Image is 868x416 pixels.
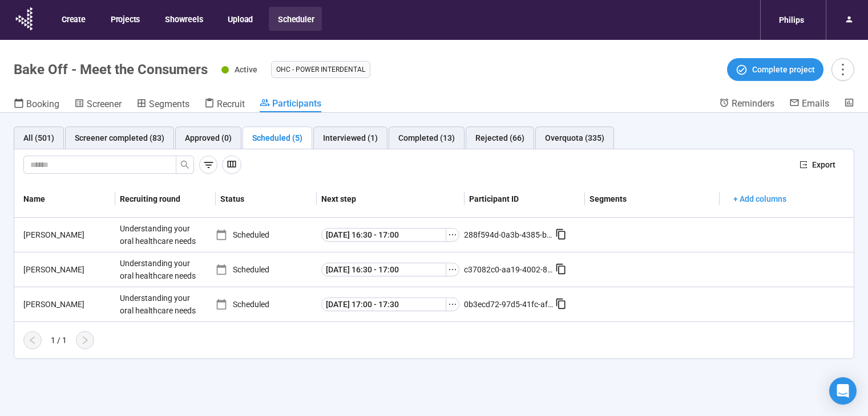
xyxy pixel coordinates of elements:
[752,63,815,76] span: Complete project
[790,156,845,174] button: exportExport
[53,7,94,31] button: Create
[75,132,164,144] div: Screener completed (83)
[835,62,850,77] span: more
[321,263,447,276] button: [DATE] 16:30 - 17:00
[475,132,524,144] div: Rejected (66)
[585,181,719,218] th: Segments
[326,229,399,241] span: [DATE] 16:30 - 17:00
[149,99,189,109] span: Segments
[464,229,555,241] div: 288f594d-0a3b-4385-b964-bf2827edf132
[252,132,302,144] div: Scheduled (5)
[216,298,317,311] div: Scheduled
[14,62,208,78] h1: Bake Off - Meet the Consumers
[87,99,122,109] span: Screener
[272,98,321,109] span: Participants
[80,336,90,345] span: right
[789,97,829,111] a: Emails
[217,99,245,109] span: Recruit
[772,9,811,31] div: Philips
[23,331,42,349] button: left
[276,64,365,75] span: OHC - Power Interdental
[204,97,245,112] a: Recruit
[727,58,823,81] button: Complete project
[23,132,54,144] div: All (501)
[76,331,94,349] button: right
[317,181,465,218] th: Next step
[448,265,457,274] span: ellipsis
[465,181,586,218] th: Participant ID
[102,7,148,31] button: Projects
[28,336,37,345] span: left
[26,99,59,109] span: Booking
[260,97,321,112] a: Participants
[136,97,189,112] a: Segments
[115,218,201,252] div: Understanding your oral healthcare needs
[545,132,604,144] div: Overquota (335)
[235,65,257,74] span: Active
[812,158,835,171] span: Export
[185,132,232,144] div: Approved (0)
[446,297,459,311] button: ellipsis
[323,132,378,144] div: Interviewed (1)
[732,98,774,109] span: Reminders
[19,298,115,311] div: [PERSON_NAME]
[733,193,786,205] span: + Add columns
[448,300,457,309] span: ellipsis
[156,7,211,31] button: Showreels
[19,229,115,241] div: [PERSON_NAME]
[216,181,317,218] th: Status
[74,97,122,112] a: Screener
[464,298,555,311] div: 0b3ecd72-97d5-41fc-af8e-05496225f8fd
[321,228,447,242] button: [DATE] 16:30 - 17:00
[800,161,808,169] span: export
[176,156,194,174] button: search
[829,377,857,405] div: Open Intercom Messenger
[115,181,216,218] th: Recruiting round
[719,97,774,111] a: Reminders
[180,160,189,169] span: search
[802,98,829,109] span: Emails
[326,298,399,311] span: [DATE] 17:00 - 17:30
[398,132,455,144] div: Completed (13)
[219,7,261,31] button: Upload
[51,334,67,346] div: 1 / 1
[115,287,201,321] div: Understanding your oral healthcare needs
[115,252,201,287] div: Understanding your oral healthcare needs
[269,7,322,31] button: Scheduler
[831,58,854,81] button: more
[19,263,115,276] div: [PERSON_NAME]
[216,263,317,276] div: Scheduled
[216,229,317,241] div: Scheduled
[446,263,459,276] button: ellipsis
[446,228,459,242] button: ellipsis
[448,230,457,239] span: ellipsis
[724,190,796,208] button: + Add columns
[14,97,59,112] a: Booking
[321,297,447,311] button: [DATE] 17:00 - 17:30
[326,263,399,276] span: [DATE] 16:30 - 17:00
[464,263,555,276] div: c37082c0-aa19-4002-8151-e99a253f0a8a
[14,181,115,218] th: Name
